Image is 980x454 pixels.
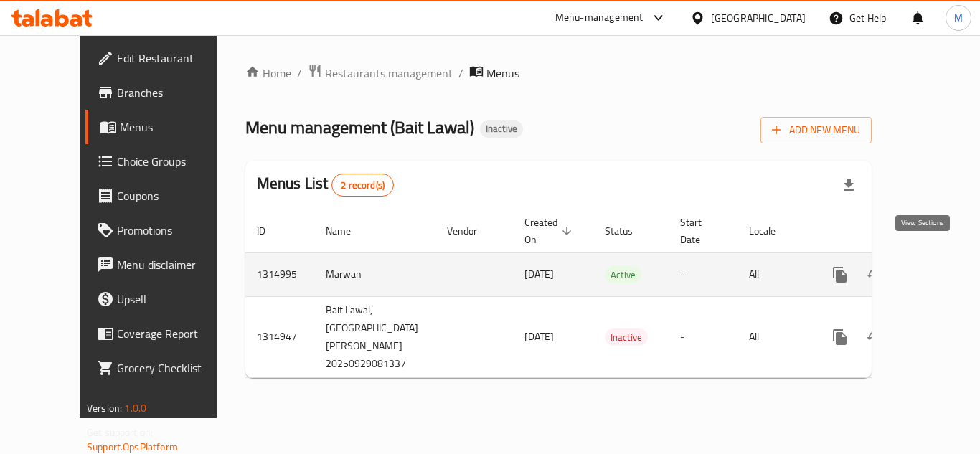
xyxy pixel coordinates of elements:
span: 1.0.0 [124,399,146,417]
button: Change Status [857,257,892,292]
div: Active [605,266,641,283]
span: Name [326,222,369,240]
a: Menus [85,110,243,144]
span: Status [605,222,651,240]
td: - [669,252,738,296]
span: Add New Menu [772,121,860,139]
a: Restaurants management [308,64,453,82]
a: Coverage Report [85,316,243,351]
table: enhanced table [245,209,972,378]
a: Edit Restaurant [85,41,243,75]
span: Menus [486,65,519,82]
th: Actions [811,209,972,253]
span: Start Date [680,214,720,248]
span: Inactive [480,123,523,135]
span: Vendor [447,222,496,240]
button: more [823,320,857,354]
div: Total records count [331,174,394,197]
a: Home [245,65,291,82]
span: Grocery Checklist [117,359,232,377]
td: 1314995 [245,252,314,296]
button: Add New Menu [760,117,872,143]
li: / [297,65,302,82]
span: 2 record(s) [332,179,393,192]
a: Menu disclaimer [85,247,243,282]
td: Marwan [314,252,435,296]
span: Locale [749,222,794,240]
td: All [738,296,811,377]
span: ID [257,222,284,240]
li: / [458,65,463,82]
span: Created On [524,214,576,248]
span: Coupons [117,187,232,204]
span: [DATE] [524,327,554,346]
a: Upsell [85,282,243,316]
span: Choice Groups [117,153,232,170]
td: 1314947 [245,296,314,377]
span: Edit Restaurant [117,49,232,67]
a: Choice Groups [85,144,243,179]
span: Promotions [117,222,232,239]
button: Change Status [857,320,892,354]
span: Menus [120,118,232,136]
span: Restaurants management [325,65,453,82]
span: [DATE] [524,265,554,283]
span: Version: [87,399,122,417]
h2: Menus List [257,173,394,197]
div: Inactive [605,328,648,346]
span: Branches [117,84,232,101]
a: Promotions [85,213,243,247]
span: M [954,10,963,26]
div: [GEOGRAPHIC_DATA] [711,10,806,26]
button: more [823,257,857,292]
a: Coupons [85,179,243,213]
span: Inactive [605,329,648,346]
a: Grocery Checklist [85,351,243,385]
span: Get support on: [87,423,153,442]
div: Menu-management [555,9,644,27]
td: All [738,252,811,296]
span: Active [605,267,641,283]
span: Coverage Report [117,325,232,342]
span: Upsell [117,290,232,308]
td: - [669,296,738,377]
div: Export file [831,168,866,202]
a: Branches [85,75,243,110]
td: Bait Lawal,[GEOGRAPHIC_DATA][PERSON_NAME] 20250929081337 [314,296,435,377]
span: Menu management ( Bait Lawal ) [245,111,474,143]
nav: breadcrumb [245,64,872,82]
span: Menu disclaimer [117,256,232,273]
